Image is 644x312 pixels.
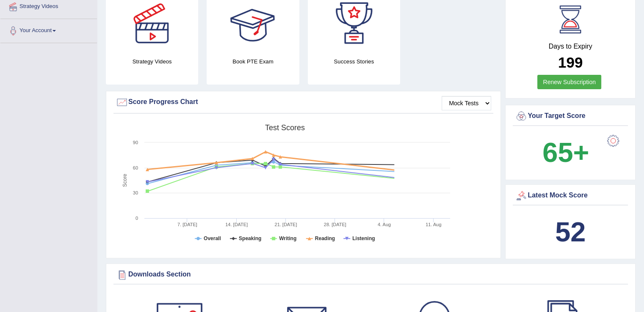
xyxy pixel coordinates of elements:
[308,57,400,66] h4: Success Stories
[542,137,589,168] b: 65+
[324,222,346,227] tspan: 28. [DATE]
[122,174,128,187] tspan: Score
[207,57,299,66] h4: Book PTE Exam
[116,96,491,109] div: Score Progress Chart
[426,222,441,227] tspan: 11. Aug
[537,75,601,89] a: Renew Subscription
[352,235,375,241] tspan: Listening
[274,222,297,227] tspan: 21. [DATE]
[378,222,391,227] tspan: 4. Aug
[558,54,583,71] b: 199
[0,19,97,40] a: Your Account
[177,222,197,227] tspan: 7. [DATE]
[265,123,305,132] tspan: Test scores
[515,43,626,50] h4: Days to Expiry
[204,235,221,241] tspan: Overall
[279,235,296,241] tspan: Writing
[133,140,138,145] text: 90
[225,222,248,227] tspan: 14. [DATE]
[133,190,138,195] text: 30
[133,165,138,170] text: 60
[515,110,626,123] div: Your Target Score
[555,216,586,247] b: 52
[106,57,198,66] h4: Strategy Videos
[116,268,626,281] div: Downloads Section
[135,216,138,221] text: 0
[239,235,261,241] tspan: Speaking
[515,189,626,202] div: Latest Mock Score
[315,235,335,241] tspan: Reading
